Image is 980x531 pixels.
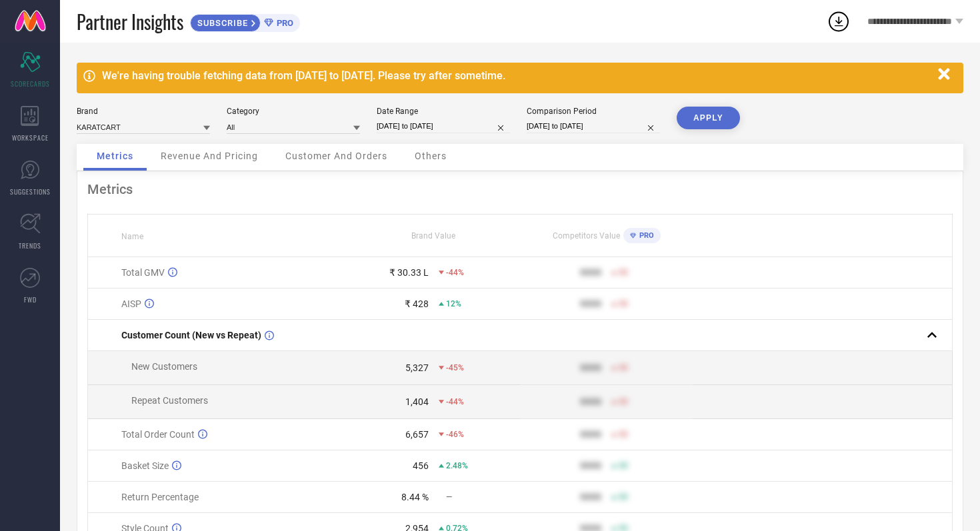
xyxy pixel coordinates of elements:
span: Name [121,232,143,241]
span: -44% [446,397,464,406]
span: Competitors Value [553,231,620,241]
span: -45% [446,363,464,372]
span: New Customers [131,361,197,372]
div: 9999 [580,267,601,278]
span: PRO [636,231,654,240]
div: 1,404 [405,396,429,407]
div: 9999 [580,396,601,407]
span: Partner Insights [77,8,183,35]
span: Return Percentage [121,492,199,502]
div: 456 [413,460,429,471]
button: APPLY [677,107,740,129]
div: 9999 [580,298,601,309]
span: 50 [619,430,628,439]
a: SUBSCRIBEPRO [190,11,300,32]
span: SCORECARDS [11,79,50,89]
span: Customer Count (New vs Repeat) [121,330,261,340]
span: 50 [619,461,628,470]
div: Category [227,107,360,116]
span: Revenue And Pricing [161,151,258,161]
span: Brand Value [411,231,455,241]
span: 50 [619,299,628,308]
div: 9999 [580,429,601,440]
span: 50 [619,397,628,406]
div: Metrics [87,181,953,197]
div: We're having trouble fetching data from [DATE] to [DATE]. Please try after sometime. [102,69,931,82]
span: TRENDS [19,241,41,251]
span: SUGGESTIONS [10,187,51,197]
div: 6,657 [405,429,429,440]
div: ₹ 30.33 L [389,267,429,278]
span: 50 [619,268,628,277]
div: Open download list [827,9,851,33]
div: Brand [77,107,210,116]
div: 9999 [580,492,601,502]
span: FWD [24,294,37,304]
span: SUBSCRIBE [191,18,251,28]
span: 12% [446,299,461,308]
span: 50 [619,363,628,372]
input: Select comparison period [527,119,660,133]
span: -44% [446,268,464,277]
span: Total Order Count [121,429,195,440]
span: Customer And Orders [285,151,387,161]
span: Total GMV [121,267,165,278]
span: PRO [273,18,293,28]
div: Comparison Period [527,107,660,116]
span: — [446,492,452,502]
div: 9999 [580,460,601,471]
input: Select date range [377,119,510,133]
span: AISP [121,298,141,309]
span: Others [415,151,447,161]
div: 8.44 % [401,492,429,502]
div: ₹ 428 [405,298,429,309]
span: Basket Size [121,460,169,471]
span: Metrics [97,151,133,161]
div: Date Range [377,107,510,116]
span: 50 [619,492,628,502]
span: 2.48% [446,461,468,470]
span: WORKSPACE [12,133,49,143]
div: 5,327 [405,362,429,373]
div: 9999 [580,362,601,373]
span: -46% [446,430,464,439]
span: Repeat Customers [131,395,208,406]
